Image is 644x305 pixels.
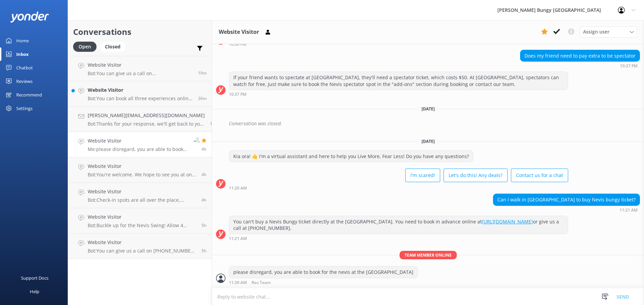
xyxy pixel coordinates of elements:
strong: 10:36 PM [229,42,246,46]
span: Sep 19 2025 10:46am (UTC +12:00) Pacific/Auckland [201,222,207,228]
div: Closed [100,42,126,52]
h4: Website Visitor [88,162,196,170]
h4: Website Visitor [88,188,196,195]
div: Sep 19 2025 11:21am (UTC +12:00) Pacific/Auckland [229,236,568,241]
button: Contact us for a chat [511,169,568,182]
span: Sep 19 2025 03:40pm (UTC +12:00) Pacific/Auckland [198,70,207,76]
p: Bot: Thanks for your response, we'll get back to you as soon as we can during opening hours. [88,121,205,127]
a: [URL][DOMAIN_NAME] [482,218,533,225]
div: Help [30,285,39,298]
div: Settings [16,102,33,115]
strong: 10:37 PM [229,92,246,96]
h4: Website Visitor [88,61,193,69]
h4: Website Visitor [88,86,193,94]
p: Bot: You can book all three experiences online and check live availability at [URL][DOMAIN_NAME].... [88,95,193,102]
span: [DATE] [417,106,439,112]
button: I'm scared! [405,169,440,182]
div: Sep 17 2025 10:37pm (UTC +12:00) Pacific/Auckland [520,63,640,68]
span: Team member online [400,251,457,259]
img: yonder-white-logo.png [10,12,49,23]
div: Open [73,42,96,52]
strong: 11:21 AM [620,208,638,212]
span: Sep 19 2025 02:16pm (UTC +12:00) Pacific/Auckland [210,121,215,127]
a: Website VisitorBot:Check-in spots are all over the place, depending on your thrill ride: - [GEOGR... [68,183,212,208]
h4: [PERSON_NAME][EMAIL_ADDRESS][DOMAIN_NAME] [88,112,205,119]
div: Support Docs [21,271,48,285]
button: Let's do this! Any deals? [444,169,508,182]
p: Bot: You're welcome. We hope to see you at one of our [PERSON_NAME] locations soon! [88,172,196,178]
div: Sep 17 2025 10:36pm (UTC +12:00) Pacific/Auckland [229,42,568,46]
p: Bot: You can give us a call on [PHONE_NUMBER] or [PHONE_NUMBER] to chat with a crew member. Our o... [88,248,196,254]
span: Sep 19 2025 11:39am (UTC +12:00) Pacific/Auckland [201,146,207,152]
span: Sep 19 2025 10:22am (UTC +12:00) Pacific/Auckland [201,248,207,254]
strong: 11:20 AM [229,186,247,190]
p: Bot: Buckle up for the Nevis Swing! Allow 4 hours for the whole shebang, including the return tri... [88,222,196,228]
a: Website VisitorBot:You can give us a call on [PHONE_NUMBER] or [PHONE_NUMBER] to chat with a crew... [68,234,212,259]
strong: 11:39 AM [229,281,247,285]
div: Assign User [580,26,637,37]
a: Open [73,43,100,50]
strong: 11:21 AM [229,237,247,241]
a: Website VisitorBot:Buckle up for the Nevis Swing! Allow 4 hours for the whole shebang, including ... [68,208,212,234]
span: Assign user [583,28,609,36]
a: Website VisitorBot:You can give us a call on [PHONE_NUMBER] or [PHONE_NUMBER] to chat with a crew... [68,56,212,81]
div: 2025-09-17T22:03:29.897 [216,118,640,129]
div: Reviews [16,74,33,88]
div: You can't buy a Nevis Bungy ticket directly at the [GEOGRAPHIC_DATA]. You need to book in advance... [229,216,568,234]
div: Chatbot [16,61,33,74]
h4: Website Visitor [88,239,196,246]
div: Does my friend need to pay extra to be spectator [520,50,640,62]
span: Sep 19 2025 11:26am (UTC +12:00) Pacific/Auckland [201,197,207,203]
span: [DATE] [417,138,439,144]
h3: Website Visitor [219,28,259,37]
span: Sep 19 2025 03:33pm (UTC +12:00) Pacific/Auckland [198,95,207,101]
a: Website VisitorMe:please disregard, you are able to book for the nevis at the [GEOGRAPHIC_DATA]4h [68,132,212,157]
span: Sep 19 2025 11:27am (UTC +12:00) Pacific/Auckland [201,172,207,177]
a: Closed [100,43,129,50]
div: Sep 19 2025 11:21am (UTC +12:00) Pacific/Auckland [493,208,640,212]
div: Recommend [16,88,42,102]
p: Bot: You can give us a call on [PHONE_NUMBER] or [PHONE_NUMBER] to chat with a crew member. Our o... [88,70,193,77]
a: [PERSON_NAME][EMAIL_ADDRESS][DOMAIN_NAME]Bot:Thanks for your response, we'll get back to you as s... [68,107,212,132]
a: Website VisitorBot:You're welcome. We hope to see you at one of our [PERSON_NAME] locations soon!4h [68,157,212,183]
div: Kia ora! 🤙 I'm a virtual assistant and here to help you Live More, Fear Less! Do you have any que... [229,151,473,162]
p: Bot: Check-in spots are all over the place, depending on your thrill ride: - [GEOGRAPHIC_DATA]: B... [88,197,196,203]
div: If your friend wants to spectate at [GEOGRAPHIC_DATA], they'll need a spectator ticket, which cos... [229,72,568,90]
div: please disregard, you are able to book for the nevis at the [GEOGRAPHIC_DATA] [229,266,417,278]
div: Can I walk in [GEOGRAPHIC_DATA] to buy Nevis bungy ticket? [493,194,640,205]
span: Res Team [252,281,271,285]
p: Me: please disregard, you are able to book for the nevis at the [GEOGRAPHIC_DATA] [88,146,189,152]
a: Website VisitorBot:You can book all three experiences online and check live availability at [URL]... [68,81,212,107]
h4: Website Visitor [88,137,189,145]
div: Sep 19 2025 11:20am (UTC +12:00) Pacific/Auckland [229,186,568,190]
strong: 10:37 PM [620,64,638,68]
div: Home [16,34,29,47]
div: Conversation was closed. [229,118,640,129]
div: Inbox [16,47,29,61]
h2: Conversations [73,25,207,38]
div: Sep 19 2025 11:39am (UTC +12:00) Pacific/Auckland [229,280,418,285]
h4: Website Visitor [88,213,196,221]
div: Sep 17 2025 10:37pm (UTC +12:00) Pacific/Auckland [229,92,568,96]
